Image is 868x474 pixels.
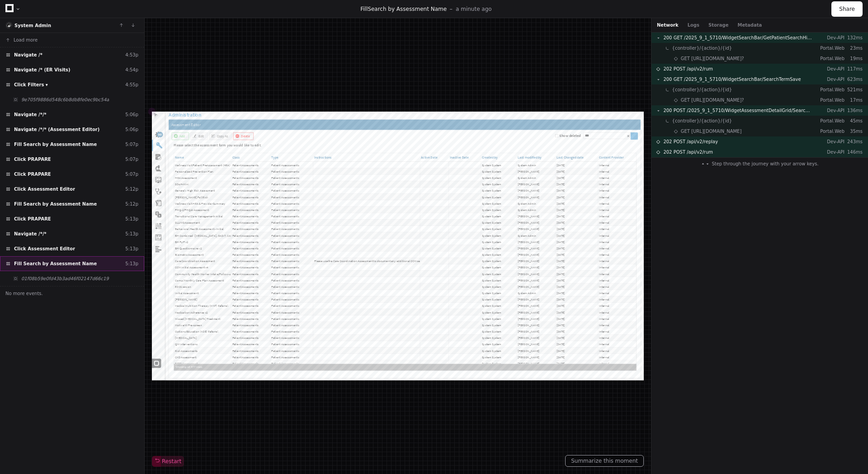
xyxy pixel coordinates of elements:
[819,128,844,135] p: Portal.Web
[142,192,207,199] div: Patient Assessments
[581,281,644,292] div: System System
[41,362,138,369] div: Missed [MEDICAL_DATA] Treatment
[41,125,138,131] div: SDoH-Mini
[41,294,138,301] div: Comp/Monthly Care Plan Assessment
[211,339,283,346] div: Patient Assesssments
[14,230,47,237] span: Navigate /*/*
[456,5,492,13] p: a minute ago
[789,91,854,98] div: Internal
[663,149,713,155] span: 202 POST /api/v2/rum
[789,317,854,324] div: Internal
[125,230,138,237] div: 5:13p
[663,76,801,83] span: 200 GET /2025_9_1_5710/WidgetSearchBar/SearchTermSave
[142,294,207,301] div: Patient Assessments
[681,128,742,135] span: GET [URL][DOMAIN_NAME]
[360,6,368,12] span: Fill
[644,314,712,326] div: System Admin
[41,351,138,357] div: Medication Adherence v2
[644,213,712,224] div: System Admin
[41,113,138,120] div: HRA Assessment
[211,215,283,222] div: Patient Assesssments
[712,134,788,145] div: [DATE]
[125,111,138,118] div: 5:06p
[286,260,471,267] div: Please use the Care Coordination Assessment to document any additional CCM services provided for ...
[581,235,644,247] div: System System
[789,113,854,120] div: Internal
[844,97,863,103] p: 17ms
[644,190,712,202] div: [PERSON_NAME]
[712,281,788,292] div: [DATE]
[581,326,644,337] div: System System
[199,78,206,85] div: Filter Class
[68,37,99,50] a: Edit
[712,213,788,224] div: [DATE]
[41,159,138,165] div: Wellness Visit HRA & Provider Summary
[142,351,207,357] div: Patient Assessments
[737,22,762,28] button: Metadata
[644,292,712,303] div: [PERSON_NAME]
[125,216,138,222] div: 5:13p
[41,192,138,199] div: SLUMS Assessment
[581,360,644,371] div: System System
[644,202,712,213] div: [PERSON_NAME]
[41,373,138,380] div: Motive MI Pre-screen
[41,170,138,177] div: PHQ-2/PHQ-9 Assessment
[644,258,712,269] div: [PERSON_NAME]
[14,186,75,192] span: Click Assessment Editor
[644,337,712,348] div: [PERSON_NAME]
[789,136,854,143] div: Internal
[142,317,207,324] div: Patient Assessments
[14,23,51,28] a: System Admin
[14,141,97,148] span: Fill Search by Assessment Name
[634,78,641,85] div: Filter Created by
[211,272,283,278] div: Patient Assesssments
[672,45,732,52] span: {controller}/{action}/{id}
[789,159,854,165] div: Internal
[712,40,717,46] input: Show deleted
[14,171,51,178] span: Click PRAPARE
[581,190,644,202] div: System System
[789,204,854,211] div: Internal
[844,37,858,50] input: Submit
[101,37,141,50] a: Copy As
[844,45,863,52] p: 23ms
[581,314,644,326] div: System System
[5,290,43,297] span: No more events.
[789,305,854,312] div: Internal
[582,78,610,85] span: Created by
[712,303,788,314] div: [DATE]
[211,125,283,131] div: Patient Assesssments
[41,283,138,290] div: Community Health Worker Intake/Follow-up
[581,224,644,235] div: System System
[789,147,854,154] div: Internal
[714,78,762,85] span: Last Changed date
[789,249,854,256] div: Internal
[142,113,207,120] div: Patient Assessments
[844,76,863,83] p: 623ms
[142,305,207,312] div: Patient Assessments
[846,78,853,85] div: Filter Content Provider
[525,78,559,85] span: Inactive Date
[14,66,71,73] span: Navigate /* (ER Visits)
[9,36,19,45] div: 53
[125,201,138,207] div: 5:12p
[41,226,138,233] div: BH FUP v2
[211,294,283,301] div: Patient Assesssments
[644,179,712,190] div: [PERSON_NAME]
[143,37,179,50] a: Delete
[819,34,844,41] p: Dev-API
[35,37,66,50] a: Add
[142,102,207,109] div: Patient Assessments
[125,156,138,163] div: 5:07p
[581,111,644,122] div: System System
[708,22,728,28] button: Storage
[211,260,283,267] div: Patient Assesssments
[644,100,712,111] div: [PERSON_NAME]
[211,362,283,369] div: Patient Assesssments
[844,55,863,62] p: 19ms
[125,245,138,252] div: 5:13p
[581,303,644,314] div: System System
[712,145,788,156] div: [DATE]
[712,160,818,167] span: Step through the journey with your arrow keys.
[712,179,788,190] div: [DATE]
